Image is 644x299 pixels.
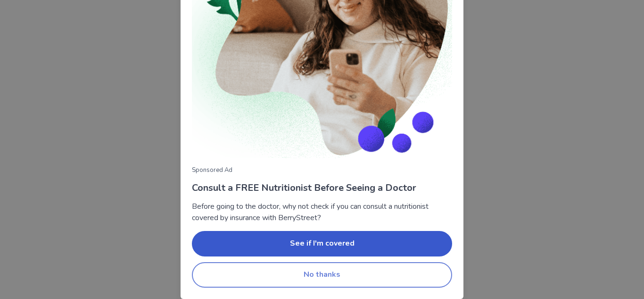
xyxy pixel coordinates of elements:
p: Before going to the doctor, why not check if you can consult a nutritionist covered by insurance ... [192,201,452,223]
button: No thanks [192,262,452,288]
button: See if I'm covered [192,231,452,256]
p: Consult a FREE Nutritionist Before Seeing a Doctor [192,181,452,195]
p: Sponsored Ad [192,166,452,175]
